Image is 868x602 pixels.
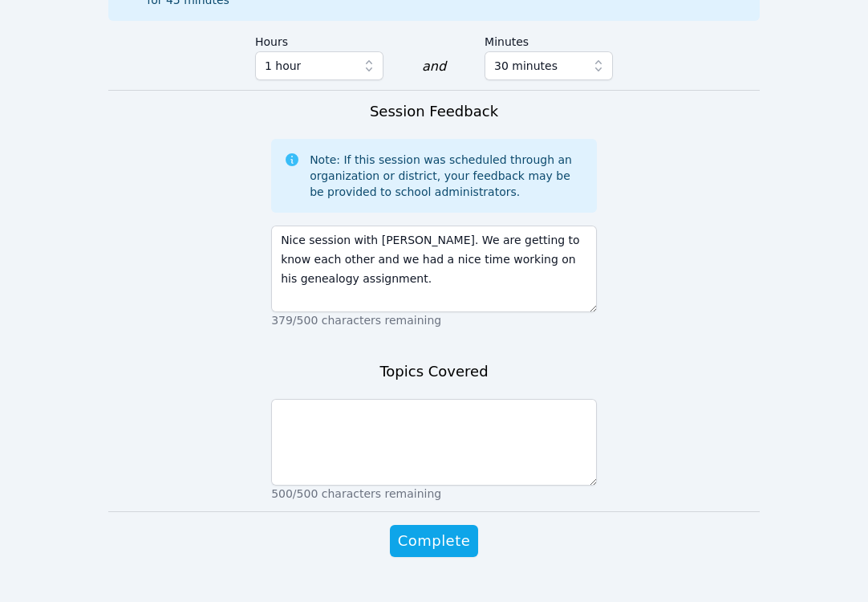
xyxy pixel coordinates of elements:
[485,27,613,51] label: Minutes
[370,100,498,123] h3: Session Feedback
[271,486,597,502] p: 500/500 characters remaining
[398,530,470,552] span: Complete
[310,152,584,200] div: Note: If this session was scheduled through an organization or district, your feedback may be be ...
[422,57,446,76] div: and
[494,56,558,75] span: 30 minutes
[271,226,597,312] textarea: Nice session with [PERSON_NAME]. We are getting to know each other and we had a nice time working...
[485,51,613,80] button: 30 minutes
[255,51,383,80] button: 1 hour
[379,360,488,383] h3: Topics Covered
[390,525,478,557] button: Complete
[271,312,597,328] p: 379/500 characters remaining
[265,56,301,75] span: 1 hour
[255,27,383,51] label: Hours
